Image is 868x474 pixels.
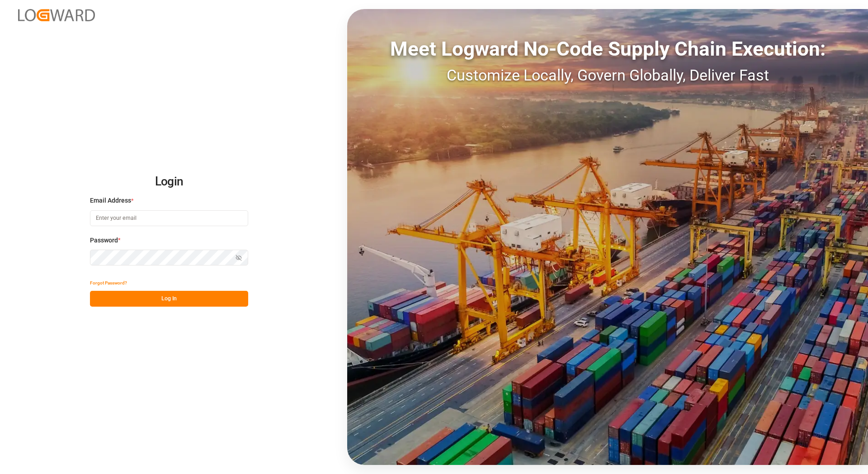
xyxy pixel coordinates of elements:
[90,196,131,205] span: Email Address
[347,34,868,64] div: Meet Logward No-Code Supply Chain Execution:
[347,64,868,87] div: Customize Locally, Govern Globally, Deliver Fast
[90,236,118,245] span: Password
[90,275,127,291] button: Forgot Password?
[90,167,248,196] h2: Login
[90,291,248,307] button: Log In
[90,210,248,226] input: Enter your email
[18,9,95,21] img: Logward_new_orange.png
